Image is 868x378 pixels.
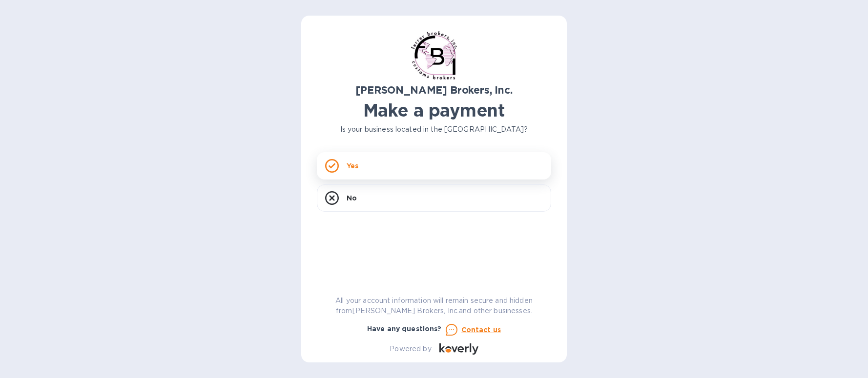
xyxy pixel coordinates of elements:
[461,326,501,334] u: Contact us
[347,161,358,171] p: Yes
[317,124,551,135] p: Is your business located in the [GEOGRAPHIC_DATA]?
[317,100,551,120] h1: Make a payment
[367,325,442,333] b: Have any questions?
[355,84,512,96] b: [PERSON_NAME] Brokers, Inc.
[390,344,431,354] p: Powered by
[317,296,551,316] p: All your account information will remain secure and hidden from [PERSON_NAME] Brokers, Inc. and o...
[347,193,357,203] p: No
